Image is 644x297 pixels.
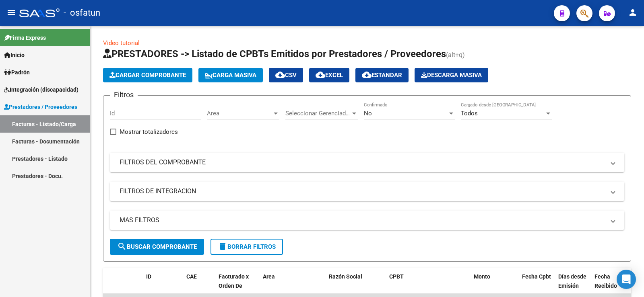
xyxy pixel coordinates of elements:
a: Video tutorial [103,39,140,47]
button: Estandar [355,68,409,82]
span: Area [207,110,272,117]
mat-icon: menu [6,8,16,17]
span: Mostrar totalizadores [120,127,178,137]
span: Integración (discapacidad) [4,85,78,94]
button: Borrar Filtros [211,239,283,255]
span: CAE [186,273,197,280]
span: PRESTADORES -> Listado de CPBTs Emitidos por Prestadores / Proveedores [103,48,446,59]
span: Fecha Recibido [594,273,617,289]
span: (alt+q) [446,51,465,59]
mat-icon: cloud_download [275,70,285,80]
span: CPBT [389,273,404,280]
mat-panel-title: FILTROS DE INTEGRACION [120,187,605,196]
button: Descarga Masiva [415,68,488,82]
mat-icon: search [117,242,127,251]
app-download-masive: Descarga masiva de comprobantes (adjuntos) [415,68,488,82]
button: EXCEL [309,68,349,82]
mat-panel-title: FILTROS DEL COMPROBANTE [120,158,605,167]
span: Cargar Comprobante [109,72,186,79]
button: CSV [269,68,303,82]
span: EXCEL [316,72,343,79]
button: Cargar Comprobante [103,68,192,82]
mat-icon: cloud_download [316,70,325,80]
mat-icon: cloud_download [362,70,372,80]
span: Descarga Masiva [421,72,482,79]
mat-expansion-panel-header: MAS FILTROS [110,211,624,230]
span: Inicio [4,51,25,59]
span: Seleccionar Gerenciador [285,110,351,117]
span: Fecha Cpbt [522,273,551,280]
button: Carga Masiva [198,68,263,82]
mat-icon: delete [218,242,227,251]
span: Carga Masiva [205,72,256,79]
span: Todos [461,110,478,117]
span: CSV [275,72,297,79]
span: Firma Express [4,33,46,42]
mat-expansion-panel-header: FILTROS DE INTEGRACION [110,182,624,201]
mat-expansion-panel-header: FILTROS DEL COMPROBANTE [110,153,624,172]
div: Open Intercom Messenger [617,270,636,289]
span: Facturado x Orden De [219,273,249,289]
span: Padrón [4,68,30,77]
span: Razón Social [329,273,362,280]
button: Buscar Comprobante [110,239,204,255]
span: - osfatun [64,4,100,22]
mat-panel-title: MAS FILTROS [120,216,605,225]
span: Buscar Comprobante [117,243,197,250]
h3: Filtros [110,89,138,100]
span: Estandar [362,72,402,79]
span: No [364,110,372,117]
span: Monto [474,273,490,280]
span: Prestadores / Proveedores [4,102,77,111]
span: Area [263,273,275,280]
span: Días desde Emisión [558,273,586,289]
span: ID [146,273,151,280]
span: Borrar Filtros [218,243,276,250]
mat-icon: person [628,8,638,17]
